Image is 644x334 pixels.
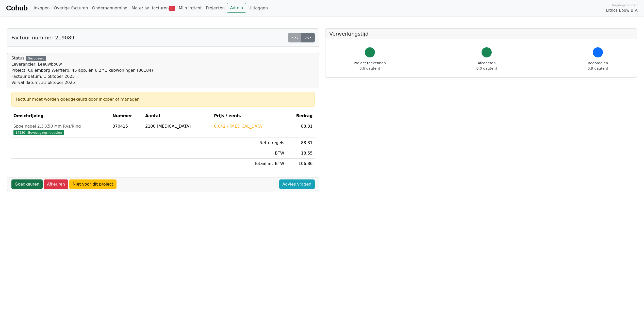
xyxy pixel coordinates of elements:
div: 0.042 / [MEDICAL_DATA] [214,123,284,129]
td: 370415 [110,121,143,138]
span: Lithos Bouw B.V. [606,8,638,13]
span: Ingelogd onder: [612,3,638,8]
a: Admin [227,3,246,13]
span: 0.0 dag(en) [476,66,497,70]
div: Leverancier: Leeuwbouw [11,61,153,67]
span: 14380 - Bevestigingsmiddelen [13,130,64,135]
td: BTW [212,148,286,159]
td: 18.55 [286,148,315,159]
a: Materiaal facturen2 [129,3,177,13]
div: Project toekennen [354,60,386,71]
td: 88.31 [286,121,315,138]
div: Factuur datum: 1 oktober 2025 [11,73,153,80]
td: 88.31 [286,138,315,148]
span: 0.9 dag(en) [588,66,608,70]
td: 106.86 [286,159,315,169]
a: Overige facturen [52,3,90,13]
div: Afcoderen [476,60,497,71]
a: Niet voor dit project [69,179,117,189]
a: Cohub [6,2,27,14]
a: Spoelnagel 2.5 X50 Mm Rvs/Ring14380 - Bevestigingsmiddelen [13,123,108,135]
th: Bedrag [286,111,315,121]
td: Totaal inc BTW [212,159,286,169]
div: Verval datum: 31 oktober 2025 [11,80,153,86]
div: Gecodeerd [26,56,46,61]
a: Onderaanneming [90,3,129,13]
a: Goedkeuren [11,179,43,189]
h5: Verwerkingstijd [329,31,633,37]
th: Prijs / eenh. [212,111,286,121]
a: Advies vragen [279,179,315,189]
h5: Factuur nummer 219089 [11,35,74,41]
a: >> [301,33,315,42]
div: Factuur moet worden goedgekeurd door inkoper of manager. [16,96,310,102]
a: Mijn inzicht [177,3,204,13]
a: Uitloggen [246,3,270,13]
a: Afkeuren [44,179,68,189]
div: Spoelnagel 2.5 X50 Mm Rvs/Ring [13,123,108,129]
div: Beoordelen [588,60,608,71]
div: Status: [11,55,153,86]
th: Nummer [110,111,143,121]
div: 2100 [MEDICAL_DATA] [145,123,210,129]
td: Netto regels [212,138,286,148]
a: Projecten [204,3,227,13]
span: 2 [169,6,175,11]
th: Aantal [143,111,212,121]
span: 0.6 dag(en) [359,66,380,70]
a: Inkopen [31,3,52,13]
div: Project: Culemborg Werfterp, 45 app. en 6 2^1 kapwoningen (36184) [11,67,153,73]
th: Omschrijving [11,111,110,121]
